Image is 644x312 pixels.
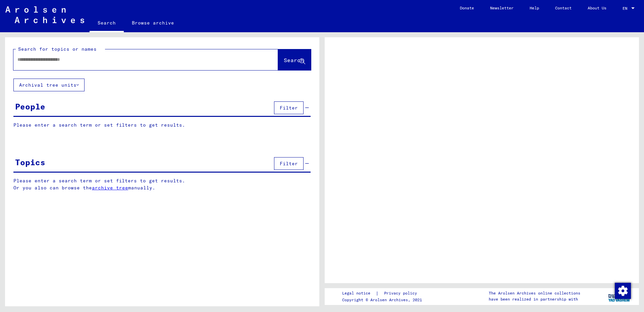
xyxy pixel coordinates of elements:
[18,46,97,52] mat-label: Search for topics or names
[274,101,304,114] button: Filter
[92,185,128,191] a: archive tree
[489,296,580,302] p: have been realized in partnership with
[5,6,84,23] img: Arolsen_neg.svg
[379,290,425,297] a: Privacy policy
[615,283,631,299] img: Change consent
[90,15,124,32] a: Search
[15,156,45,168] div: Topics
[342,297,425,303] p: Copyright © Arolsen Archives, 2021
[274,157,304,170] button: Filter
[13,177,311,191] p: Please enter a search term or set filters to get results. Or you also can browse the manually.
[614,282,631,299] div: Change consent
[13,79,85,91] button: Archival tree units
[124,15,182,31] a: Browse archive
[278,49,311,70] button: Search
[342,290,376,297] a: Legal notice
[15,100,45,113] div: People
[489,290,580,296] p: The Arolsen Archives online collections
[13,122,311,129] p: Please enter a search term or set filters to get results.
[284,57,304,63] span: Search
[623,6,630,11] span: EN
[280,105,298,111] span: Filter
[342,290,425,297] div: |
[607,288,632,305] img: yv_logo.png
[280,161,298,167] span: Filter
